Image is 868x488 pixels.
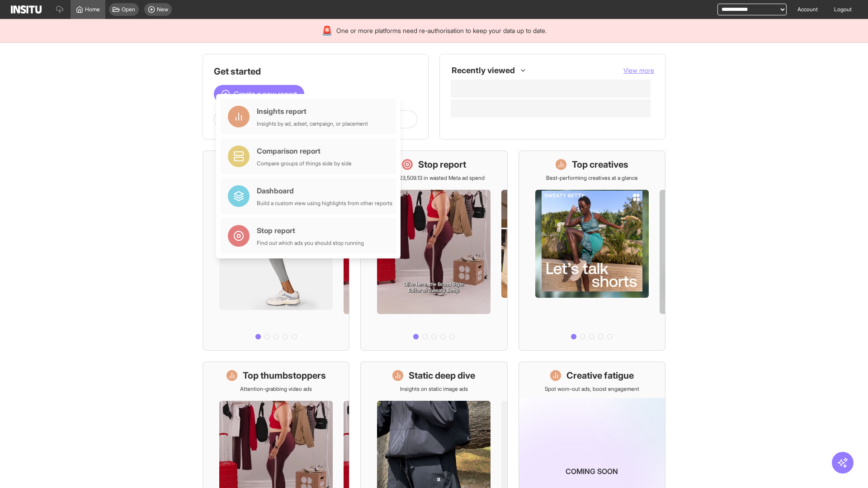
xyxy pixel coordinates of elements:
[519,150,665,351] a: Top creativesBest-performing creatives at a glance
[623,66,654,75] button: View more
[214,85,304,103] button: Create a new report
[257,225,364,236] div: Stop report
[214,65,417,78] h1: Get started
[257,160,352,167] div: Compare groups of things side by side
[336,26,547,35] span: One or more platforms need re-authorisation to keep your data up to date.
[400,385,468,393] p: Insights on static image ads
[360,150,507,351] a: Stop reportSave £23,509.13 in wasted Meta ad spend
[11,5,42,14] img: Logo
[546,174,638,182] p: Best-performing creatives at a glance
[243,369,326,382] h1: Top thumbstoppers
[257,200,392,207] div: Build a custom view using highlights from other reports
[85,6,100,13] span: Home
[157,6,168,13] span: New
[257,106,368,117] div: Insights report
[122,6,135,13] span: Open
[383,174,485,182] p: Save £23,509.13 in wasted Meta ad spend
[240,385,312,393] p: Attention-grabbing video ads
[409,369,475,382] h1: Static deep dive
[203,150,349,351] a: What's live nowSee all active ads instantly
[257,239,364,247] div: Find out which ads you should stop running
[321,24,333,37] div: 🚨
[572,158,628,171] h1: Top creatives
[623,66,654,74] span: View more
[234,89,297,99] span: Create a new report
[257,185,392,196] div: Dashboard
[418,158,466,171] h1: Stop report
[257,145,352,156] div: Comparison report
[257,120,368,127] div: Insights by ad, adset, campaign, or placement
